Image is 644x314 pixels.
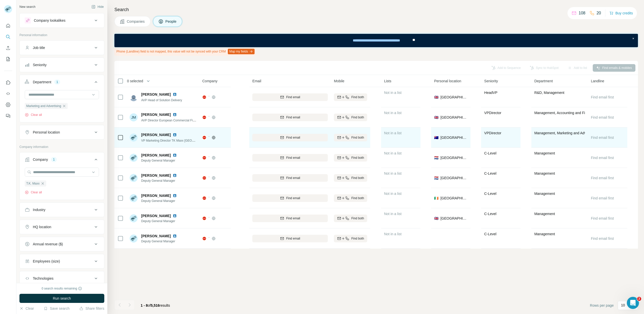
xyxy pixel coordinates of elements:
button: Use Surfe API [4,89,12,98]
img: Avatar [4,5,12,13]
span: Companies [127,19,145,24]
img: Logo of T.K. Maxx [202,216,206,220]
div: HQ location [33,224,51,229]
span: 🇬🇧 [434,216,438,221]
button: Job title [20,42,104,54]
span: Find both [351,196,364,200]
button: Seniority [20,59,104,71]
span: Head VP [484,91,497,95]
div: 1 [54,80,60,84]
img: Avatar [130,214,138,222]
button: Run search [19,294,104,303]
div: Department [33,80,51,85]
span: [PERSON_NAME] [141,92,171,97]
span: [GEOGRAPHIC_DATA] [440,175,467,180]
span: Management [534,212,555,216]
img: LinkedIn logo [173,194,177,198]
span: 🇳🇱 [434,155,438,160]
img: Avatar [130,93,138,101]
span: Deputy General Manager [141,219,179,223]
button: Find both [334,93,367,101]
div: 1 [51,157,57,162]
button: Find both [334,154,367,162]
div: Employees (size) [33,259,60,264]
img: LinkedIn logo [173,173,177,177]
span: Find both [351,135,364,140]
div: Seniority [33,62,46,67]
span: 0 selected [127,78,143,84]
span: C-Level [484,151,496,155]
span: VP Director [484,111,501,115]
div: Industry [33,207,45,212]
button: Find email [252,154,328,162]
button: Enrich CSV [4,43,12,53]
button: Find email [252,215,328,222]
span: 1 - 8 [141,303,148,307]
span: Run search [53,296,71,301]
span: T.K. Maxx [26,181,40,186]
span: Mobile [334,78,344,84]
span: Not in a list [384,151,402,155]
span: 🇦🇺 [434,135,438,140]
span: Not in a list [384,171,402,175]
span: [PERSON_NAME] [141,153,171,158]
iframe: Banner [114,34,638,47]
span: Deputy General Manager [141,158,179,163]
span: VP Marketing Director TK Maxx [GEOGRAPHIC_DATA] [141,138,216,142]
div: New search [19,5,35,9]
span: 🇮🇪 [434,196,438,201]
span: Management [534,232,555,236]
span: Not in a list [384,232,402,236]
button: My lists [4,55,12,64]
span: [PERSON_NAME] [141,173,171,178]
span: [GEOGRAPHIC_DATA] [440,155,467,160]
button: Clear all [25,190,42,195]
p: 10 [621,303,625,308]
button: Find both [334,174,367,182]
span: VP Director [484,131,501,135]
span: Find email [286,176,300,180]
span: Not in a list [384,131,402,135]
span: C-Level [484,232,496,236]
span: Find email [286,155,300,160]
span: Department [534,78,553,84]
button: Share filters [79,306,104,311]
button: Map my fields [228,49,255,54]
span: 🇬🇧 [434,95,438,100]
p: 108 [579,10,585,16]
button: Find both [334,235,367,242]
span: Find email [286,216,300,221]
img: Logo of T.K. Maxx [202,156,206,160]
button: Find email [252,93,328,101]
img: Avatar [130,134,138,142]
button: Feedback [4,111,12,120]
button: Hide [88,3,107,11]
iframe: Intercom live chat [627,297,639,309]
span: 🇬🇧 [434,115,438,120]
img: LinkedIn logo [173,133,177,137]
span: Marketing and Advertising [26,104,61,108]
span: Find email [286,115,300,120]
span: Management [534,171,555,175]
img: LinkedIn logo [173,92,177,96]
img: Avatar [130,174,138,182]
button: Employees (size) [20,255,104,267]
span: [PERSON_NAME] [141,193,171,198]
span: Management [534,151,555,155]
span: Deputy General Manager [141,199,179,203]
img: Logo of T.K. Maxx [202,115,206,119]
span: 5,516 [151,303,160,307]
span: 🇳🇱 [434,175,438,180]
span: C-Level [484,171,496,175]
div: JM [130,113,138,121]
button: Find email [252,114,328,121]
button: Quick start [4,21,12,30]
button: Company1 [20,153,104,168]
